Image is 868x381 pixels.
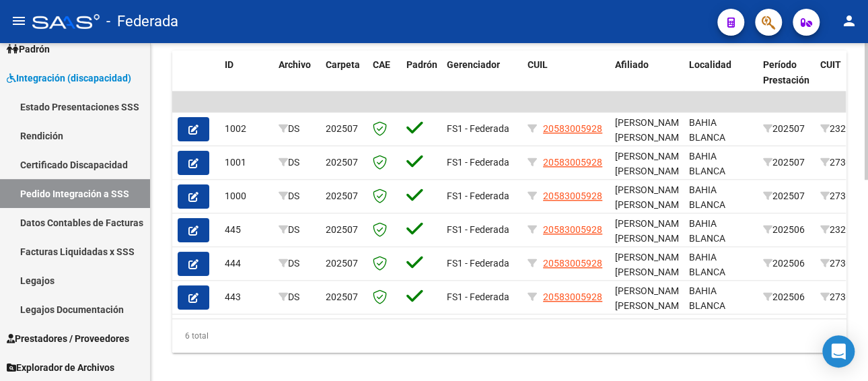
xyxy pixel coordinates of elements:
span: 20583005928 [543,291,602,302]
span: 20583005928 [543,258,602,269]
span: 20583005928 [543,224,602,235]
div: DS [279,222,315,238]
span: [PERSON_NAME] [PERSON_NAME] SANTIAGO , - [615,252,687,293]
span: Carpeta [326,59,360,70]
div: DS [279,256,315,271]
span: [PERSON_NAME] [PERSON_NAME] SANTIAGO , - [615,285,687,327]
datatable-header-cell: Padrón [401,50,441,110]
div: 202507 [763,121,809,137]
div: 202506 [763,256,809,271]
span: FS1 - Federada [447,224,509,235]
span: 202507 [326,157,358,168]
span: FS1 - Federada [447,123,509,134]
div: 444 [225,256,268,271]
span: BAHIA BLANCA [689,252,725,278]
datatable-header-cell: ID [219,50,273,110]
span: 202507 [326,258,358,269]
span: Archivo [279,59,311,70]
span: CAE [373,59,390,70]
div: 445 [225,222,268,238]
span: 20583005928 [543,190,602,201]
span: [PERSON_NAME] [PERSON_NAME] SANTIAGO , - [615,117,687,159]
span: BAHIA BLANCA [689,218,725,244]
span: ID [225,59,233,70]
span: FS1 - Federada [447,190,509,201]
div: 1002 [225,121,268,137]
span: BAHIA BLANCA [689,285,725,312]
span: - Federada [106,7,178,36]
span: 202507 [326,291,358,302]
div: 1001 [225,155,268,170]
span: BAHIA BLANCA [689,151,725,177]
span: BAHIA BLANCA [689,184,725,211]
span: CUIL [528,59,548,70]
mat-icon: person [841,13,857,29]
div: DS [279,289,315,305]
span: Padrón [406,59,437,70]
div: 202507 [763,155,809,170]
datatable-header-cell: Gerenciador [441,50,522,110]
div: 6 total [172,319,846,353]
span: [PERSON_NAME] [PERSON_NAME] SANTIAGO , - [615,184,687,226]
span: FS1 - Federada [447,258,509,269]
div: 443 [225,289,268,305]
datatable-header-cell: Afiliado [610,50,684,110]
mat-icon: menu [11,13,27,29]
span: Explorador de Archivos [7,360,114,375]
span: 202507 [326,123,358,134]
datatable-header-cell: CAE [367,50,401,110]
span: Afiliado [615,59,649,70]
span: Integración (discapacidad) [7,71,131,85]
div: DS [279,121,315,137]
div: DS [279,155,315,170]
span: 20583005928 [543,157,602,168]
datatable-header-cell: Localidad [684,50,758,110]
datatable-header-cell: Archivo [273,50,320,110]
div: 202506 [763,289,809,305]
div: Open Intercom Messenger [822,335,855,368]
span: Gerenciador [447,59,500,70]
span: 202507 [326,224,358,235]
div: 202507 [763,188,809,204]
span: CUIT [820,59,841,70]
span: FS1 - Federada [447,291,509,302]
span: Padrón [7,42,50,57]
span: [PERSON_NAME] [PERSON_NAME] SANTIAGO , - [615,151,687,193]
span: FS1 - Federada [447,157,509,168]
span: Prestadores / Proveedores [7,331,129,346]
div: 1000 [225,188,268,204]
div: 202506 [763,222,809,238]
datatable-header-cell: Carpeta [320,50,367,110]
div: DS [279,188,315,204]
span: 202507 [326,190,358,201]
span: 20583005928 [543,123,602,134]
span: [PERSON_NAME] [PERSON_NAME] SANTIAGO , - [615,218,687,260]
span: Localidad [689,59,731,70]
span: Período Prestación [763,59,809,85]
datatable-header-cell: CUIL [522,50,610,110]
datatable-header-cell: Período Prestación [758,50,815,110]
span: BAHIA BLANCA [689,117,725,143]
